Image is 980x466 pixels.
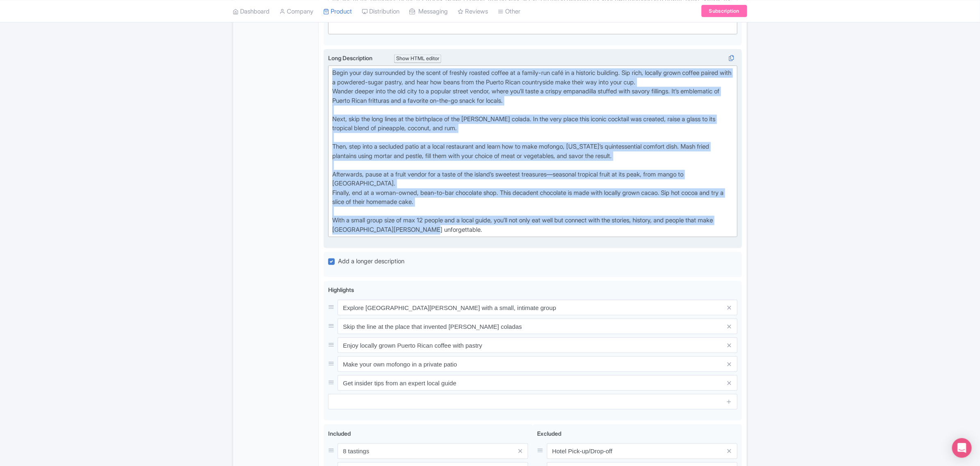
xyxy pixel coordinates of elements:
span: Excluded [538,430,562,437]
div: Show HTML editor [394,54,441,63]
span: Included [328,430,351,437]
a: Subscription [701,5,747,17]
div: Begin your day surrounded by the scent of freshly roasted coffee at a family-run café in a histor... [332,68,733,234]
span: Add a longer description [338,257,404,265]
span: Long Description [328,54,374,61]
div: Open Intercom Messenger [952,438,972,458]
span: Highlights [328,286,354,293]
